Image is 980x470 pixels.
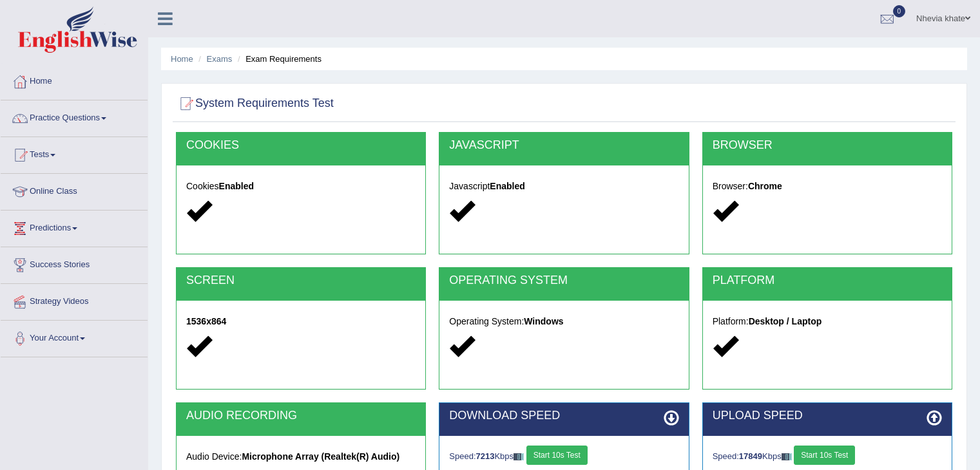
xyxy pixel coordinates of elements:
[1,174,148,206] a: Online Class
[186,274,416,287] h2: SCREEN
[1,137,148,169] a: Tests
[748,181,782,191] strong: Chrome
[713,274,942,287] h2: PLATFORM
[1,321,148,353] a: Your Account
[242,451,399,462] strong: Microphone Array (Realtek(R) Audio)
[207,54,233,64] a: Exams
[514,453,524,460] img: ajax-loader-fb-connection.gif
[713,139,942,152] h2: BROWSER
[713,409,942,422] h2: UPLOAD SPEED
[782,453,792,460] img: ajax-loader-fb-connection.gif
[449,274,678,287] h2: OPERATING SYSTEM
[1,284,148,316] a: Strategy Videos
[739,451,762,461] strong: 17849
[235,53,322,65] li: Exam Requirements
[449,409,678,422] h2: DOWNLOAD SPEED
[713,317,942,326] h5: Platform:
[794,446,855,465] button: Start 10s Test
[1,211,148,243] a: Predictions
[171,54,193,64] a: Home
[476,451,495,461] strong: 7213
[186,452,416,462] h5: Audio Device:
[526,446,588,465] button: Start 10s Test
[749,316,822,326] strong: Desktop / Laptop
[713,182,942,191] h5: Browser:
[893,5,906,17] span: 0
[186,182,416,191] h5: Cookies
[1,64,148,96] a: Home
[1,247,148,279] a: Success Stories
[713,446,942,468] div: Speed: Kbps
[524,316,563,326] strong: Windows
[449,317,678,326] h5: Operating System:
[449,139,678,152] h2: JAVASCRIPT
[1,100,148,133] a: Practice Questions
[186,409,416,422] h2: AUDIO RECORDING
[186,316,226,326] strong: 1536x864
[490,181,524,191] strong: Enabled
[186,139,416,152] h2: COOKIES
[219,181,254,191] strong: Enabled
[449,446,678,468] div: Speed: Kbps
[449,182,678,191] h5: Javascript
[176,94,334,113] h2: System Requirements Test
